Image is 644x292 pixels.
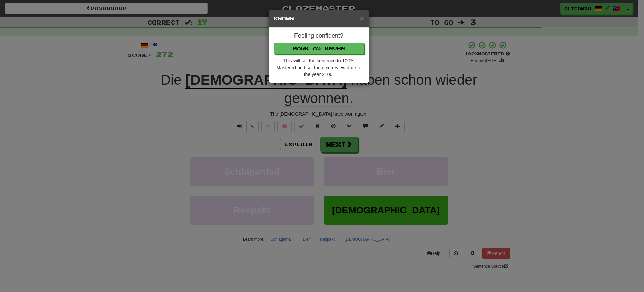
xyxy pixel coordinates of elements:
[274,57,364,78] div: This will set the sentence to 100% Mastered and set the next review date to the year 2100.
[274,33,364,39] h4: Feeling confident?
[274,43,364,54] button: Mark as Known
[274,15,364,22] h5: Known
[360,14,364,22] span: ×
[360,15,364,22] button: Close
